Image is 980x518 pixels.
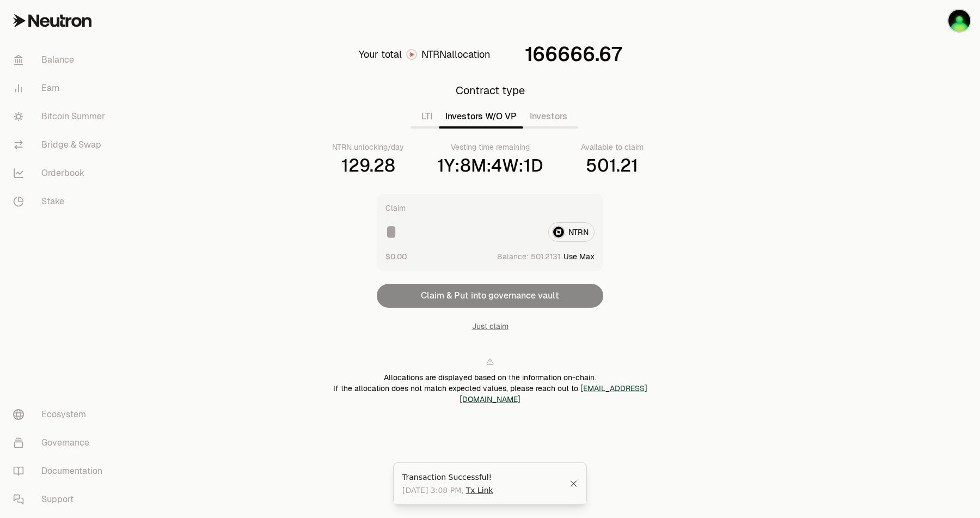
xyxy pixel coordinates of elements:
[581,142,644,153] div: Available to claim
[451,142,530,153] div: Vesting time remaining
[4,457,118,485] a: Documentation
[4,400,118,429] a: Ecosystem
[586,155,638,176] div: 501.21
[523,106,574,127] button: Investors
[385,251,407,262] button: $0.00
[402,472,569,483] div: Transaction Successful!
[4,485,118,514] a: Support
[4,131,118,159] a: Bridge & Swap
[341,155,395,176] div: 129.28
[421,48,446,60] span: NTRN
[437,155,543,176] div: 1Y:8M:4W:1D
[497,251,529,262] span: Balance:
[303,372,677,383] div: Allocations are displayed based on the information on-chain.
[472,321,509,332] button: Just claim
[563,251,595,262] button: Use Max
[415,106,439,127] button: LTI
[4,187,118,216] a: Stake
[359,47,402,62] div: Your total
[569,479,578,488] button: Close
[4,429,118,457] a: Governance
[525,44,622,65] div: 166666.67
[4,159,118,187] a: Orderbook
[385,203,406,214] div: Claim
[439,106,523,127] button: Investors W/O VP
[421,47,490,62] div: allocation
[4,102,118,131] a: Bitcoin Summer
[303,383,677,405] div: If the allocation does not match expected values, please reach out to
[456,83,525,98] div: Contract type
[407,50,416,59] img: Neutron Logo
[4,74,118,102] a: Earn
[948,10,970,32] img: Million Dollars
[332,142,404,153] div: NTRN unlocking/day
[4,46,118,74] a: Balance
[402,485,493,496] span: [DATE] 3:08 PM ,
[466,485,493,496] a: Tx Link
